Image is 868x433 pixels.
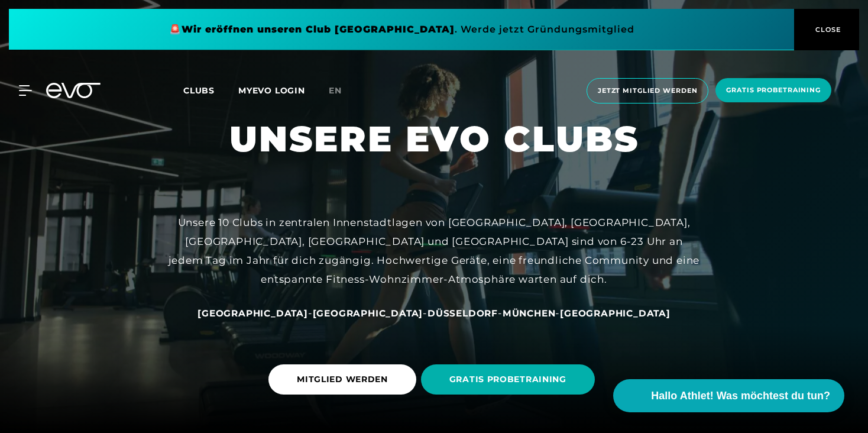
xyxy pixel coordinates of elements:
span: [GEOGRAPHIC_DATA] [560,308,671,319]
span: GRATIS PROBETRAINING [449,373,566,386]
span: MITGLIED WERDEN [297,373,388,386]
span: en [329,85,342,96]
a: MYEVO LOGIN [238,85,305,96]
a: GRATIS PROBETRAINING [421,356,600,403]
div: - - - - [168,303,700,322]
span: Düsseldorf [427,308,498,319]
span: Jetzt Mitglied werden [598,86,697,96]
span: Clubs [183,85,215,96]
button: Hallo Athlet! Was möchtest du tun? [613,379,844,412]
a: Düsseldorf [427,307,498,319]
span: [GEOGRAPHIC_DATA] [197,308,308,319]
a: München [503,307,556,319]
span: Hallo Athlet! Was möchtest du tun? [651,388,830,404]
span: Gratis Probetraining [726,85,821,95]
a: [GEOGRAPHIC_DATA] [560,307,671,319]
a: Gratis Probetraining [712,78,835,104]
button: CLOSE [794,9,859,50]
div: Unsere 10 Clubs in zentralen Innenstadtlagen von [GEOGRAPHIC_DATA], [GEOGRAPHIC_DATA], [GEOGRAPHI... [168,213,700,289]
h1: UNSERE EVO CLUBS [229,116,639,162]
span: [GEOGRAPHIC_DATA] [313,308,423,319]
a: en [329,84,356,98]
a: MITGLIED WERDEN [268,356,421,403]
span: CLOSE [812,24,841,35]
a: [GEOGRAPHIC_DATA] [313,307,423,319]
a: Clubs [183,85,238,96]
span: München [503,308,556,319]
a: Jetzt Mitglied werden [583,78,712,104]
a: [GEOGRAPHIC_DATA] [197,307,308,319]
